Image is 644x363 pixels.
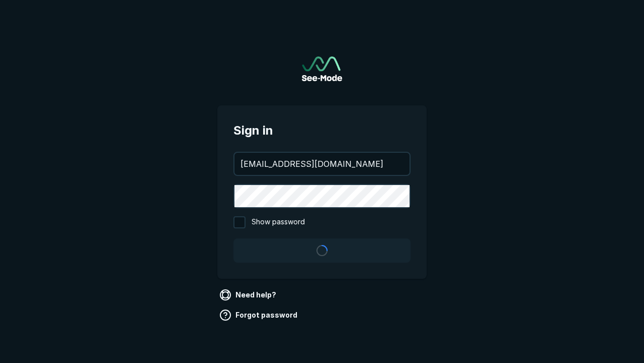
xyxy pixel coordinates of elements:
img: See-Mode Logo [302,56,342,81]
a: Need help? [217,287,280,303]
span: Show password [252,216,305,228]
span: Sign in [233,122,411,140]
a: Forgot password [217,307,301,323]
a: Go to sign in [302,56,342,81]
input: your@email.com [234,153,410,175]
